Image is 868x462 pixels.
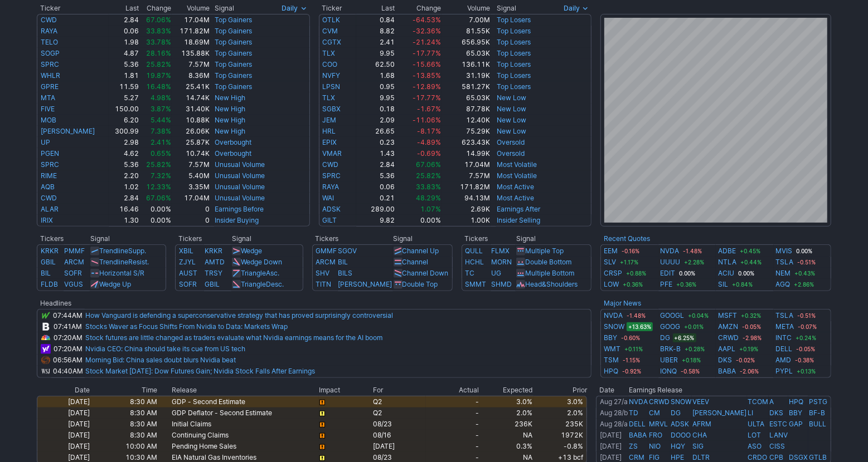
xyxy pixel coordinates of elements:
a: AQB [41,183,55,191]
a: AGQ [776,279,791,290]
a: AFRM [692,420,711,428]
a: CGTX [323,38,342,46]
a: AMD [776,355,792,366]
span: -1.67% [417,105,441,113]
td: 11.59 [109,81,139,92]
a: CRWD [718,332,739,343]
td: 2.84 [109,14,139,26]
a: SGOV [338,247,357,255]
td: 0.06 [109,26,139,37]
td: 12.40K [442,115,491,126]
th: Ticker [37,3,109,14]
a: DKS [769,409,783,417]
td: 7.57M [172,59,210,70]
a: WAI [323,194,334,202]
a: Top Losers [497,38,531,46]
a: PGEN [41,149,59,158]
a: CISS [769,442,785,450]
th: Volume [172,3,210,14]
td: 65.03K [442,48,491,59]
a: NIO [649,442,661,450]
a: Stock Market [DATE]: Dow Futures Gain; Nvidia Stock Falls After Earnings [85,367,315,375]
a: Top Gainers [215,60,252,68]
a: HPQ [789,397,803,406]
a: FLMX [491,247,510,255]
td: 1.98 [109,37,139,48]
a: Top Losers [497,71,531,80]
span: -17.77% [413,94,441,102]
a: META [776,321,794,332]
a: Oversold [497,138,525,146]
a: SLV [604,257,616,268]
a: MOB [41,116,56,124]
a: Most Active [497,194,534,202]
a: TriangleDesc. [241,280,284,288]
a: Morning Bid: China sales doubt blurs Nvidia beat [85,356,236,364]
a: SIG [692,442,704,450]
a: [PERSON_NAME] [338,280,392,288]
a: New High [215,116,245,124]
a: Wedge [241,247,262,255]
a: SOFR [179,280,197,288]
a: Wedge Up [99,280,131,288]
span: Desc. [266,280,284,288]
a: ESTC [769,420,787,428]
a: TrendlineResist. [99,258,149,266]
a: NEM [776,268,791,279]
a: BIL [41,269,51,277]
a: CRSP [604,268,622,279]
a: CWD [41,16,57,24]
a: DELL [629,420,646,428]
a: NVDA [604,310,623,321]
a: SNOW [604,321,624,332]
a: UUUU [661,257,681,268]
td: 14.74K [172,92,210,104]
span: 16.48% [146,82,171,91]
a: LANV [769,431,788,439]
a: How Vanguard is defending a superconservative strategy that has proved surprisingly controversial [85,311,393,320]
a: QULL [465,247,483,255]
a: NTLA [718,257,736,268]
a: [DATE] [600,442,622,450]
a: VEEV [692,397,709,406]
a: HPE [671,453,684,461]
a: HPQ [604,366,618,377]
a: MRVL [649,420,668,428]
a: Aug 28/b [600,409,628,417]
a: CHA [692,431,707,439]
a: Most Volatile [497,160,537,169]
a: CWD [323,160,339,169]
a: CWD [41,194,57,202]
a: SIL [718,279,728,290]
a: Aug 28/a [600,420,628,428]
a: WMT [604,343,620,355]
a: BULL [809,420,826,428]
a: ZJYL [179,258,196,266]
a: AUST [179,269,197,277]
a: Multiple Top [525,247,564,255]
span: Signal [497,4,516,13]
a: TLX [323,49,336,57]
a: UP [41,138,50,146]
a: [DATE] [600,453,622,461]
td: 581.27K [442,81,491,92]
a: GILT [323,216,337,224]
a: SHV [316,269,330,277]
a: [DATE] [600,431,622,439]
td: 9.95 [356,48,396,59]
td: 5.27 [109,92,139,104]
a: SOGP [41,49,60,57]
a: GBIL [205,280,220,288]
a: Top Losers [497,60,531,68]
a: Channel [403,258,429,266]
a: KRKR [41,247,59,255]
a: DG [671,409,681,417]
td: 10.88K [172,115,210,126]
a: New Low [497,127,526,135]
a: TCOM [748,397,768,406]
span: 28.16% [146,49,171,57]
a: PMMF [64,247,85,255]
a: ALAR [41,205,59,213]
a: DLTR [692,453,710,461]
a: Multiple Bottom [525,269,574,277]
